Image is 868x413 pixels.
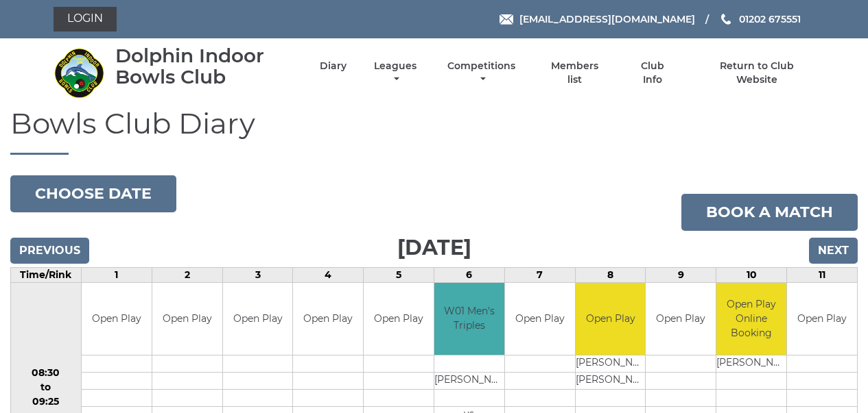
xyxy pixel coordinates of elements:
img: Dolphin Indoor Bowls Club [54,47,105,99]
a: Phone us 01202 675551 [719,12,801,27]
td: [PERSON_NAME] [576,372,646,389]
a: Leagues [371,60,420,86]
td: [PERSON_NAME] [576,355,646,372]
span: [EMAIL_ADDRESS][DOMAIN_NAME] [519,13,695,25]
a: Return to Club Website [699,60,814,86]
input: Next [809,238,858,264]
h1: Bowls Club Diary [10,108,858,155]
td: Open Play [293,283,363,355]
td: 9 [646,268,716,283]
a: Book a match [681,194,858,231]
a: Email [EMAIL_ADDRESS][DOMAIN_NAME] [500,12,695,27]
a: Diary [320,60,347,73]
img: Phone us [721,14,731,25]
td: 11 [787,268,858,283]
td: 7 [504,268,575,283]
td: Open Play [364,283,434,355]
td: 10 [716,268,787,283]
td: Open Play [82,283,152,355]
td: [PERSON_NAME] [716,355,786,372]
a: Competitions [445,60,519,86]
img: Email [500,14,513,25]
td: 2 [152,268,222,283]
a: Members list [543,60,606,86]
td: Open Play Online Booking [716,283,786,355]
td: 5 [364,268,434,283]
button: Choose date [10,175,176,212]
td: 3 [222,268,293,283]
input: Previous [10,238,89,264]
td: 8 [575,268,646,283]
td: Open Play [576,283,646,355]
td: 6 [434,268,505,283]
td: 4 [293,268,364,283]
span: 01202 675551 [739,13,801,25]
td: Open Play [152,283,222,355]
td: 1 [81,268,152,283]
a: Login [54,7,117,32]
td: Open Play [646,283,716,355]
td: Time/Rink [11,268,82,283]
td: W01 Men's Triples [434,283,504,355]
td: Open Play [787,283,857,355]
div: Dolphin Indoor Bowls Club [115,45,296,88]
td: [PERSON_NAME] [434,372,504,389]
td: Open Play [223,283,293,355]
a: Club Info [631,60,675,86]
td: Open Play [505,283,575,355]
